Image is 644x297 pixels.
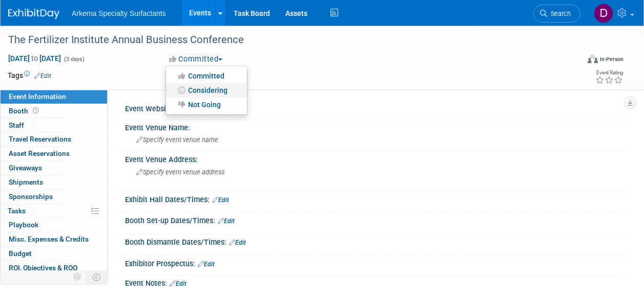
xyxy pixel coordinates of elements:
span: Tasks [8,207,26,215]
a: Edit [229,239,246,246]
div: Event Rating [595,70,623,75]
span: Event Information [9,92,66,101]
div: Exhibit Hall Dates/Times: [125,192,624,205]
a: Committed [166,69,247,83]
a: Booth [1,104,107,118]
span: to [30,54,39,63]
img: Format-Inperson.png [588,55,598,63]
span: Sponsorships [9,192,53,201]
a: Event Information [1,90,107,104]
span: Staff [9,121,24,129]
a: ROI, Objectives & ROO [1,261,107,275]
span: Arkema Specialty Surfactants [72,9,166,17]
span: Travel Reservations [9,135,71,143]
a: Misc. Expenses & Credits [1,232,107,246]
a: Edit [34,72,51,80]
a: Giveaways [1,161,107,175]
button: Committed [165,54,226,65]
a: Edit [170,280,186,287]
div: Event Format [534,53,624,69]
td: Tags [8,70,51,81]
span: Asset Reservations [9,149,70,157]
div: Exhibitor Prospectus: [125,256,624,269]
div: Event Notes: [125,275,624,289]
td: Personalize Event Tab Strip [69,270,87,284]
span: Booth not reserved yet [31,107,40,114]
span: Specify event venue address [136,168,224,176]
a: Edit [212,196,229,204]
td: Toggle Event Tabs [87,270,108,284]
img: Diane Stepanic [594,4,613,23]
span: Booth [9,107,40,115]
div: In-Person [599,55,624,63]
span: Specify event venue name [136,136,218,144]
img: ExhibitDay [8,9,59,19]
span: Misc. Expenses & Credits [9,235,89,243]
div: The Fertilizer Institute Annual Business Conference [5,31,571,49]
a: Edit [198,261,215,268]
a: Sponsorships [1,190,107,204]
a: Tasks [1,204,107,218]
a: Playbook [1,218,107,232]
a: Staff [1,118,107,132]
div: Event Website: [125,101,624,114]
a: Asset Reservations [1,147,107,161]
div: Event Venue Address: [125,152,624,165]
span: Budget [9,249,32,258]
div: Booth Dismantle Dates/Times: [125,234,624,248]
span: Search [547,10,571,17]
span: Shipments [9,178,43,186]
span: [DATE] [DATE] [8,54,61,63]
a: Budget [1,247,107,261]
a: Travel Reservations [1,132,107,146]
span: Giveaways [9,164,42,172]
div: Booth Set-up Dates/Times: [125,213,624,226]
a: Search [533,5,580,23]
div: Event Venue Name: [125,120,624,133]
a: Considering [166,83,247,97]
span: ROI, Objectives & ROO [9,264,77,272]
span: (3 days) [63,56,85,63]
a: Shipments [1,175,107,189]
a: Not Going [166,97,247,112]
a: Edit [218,217,235,225]
span: Playbook [9,221,38,229]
